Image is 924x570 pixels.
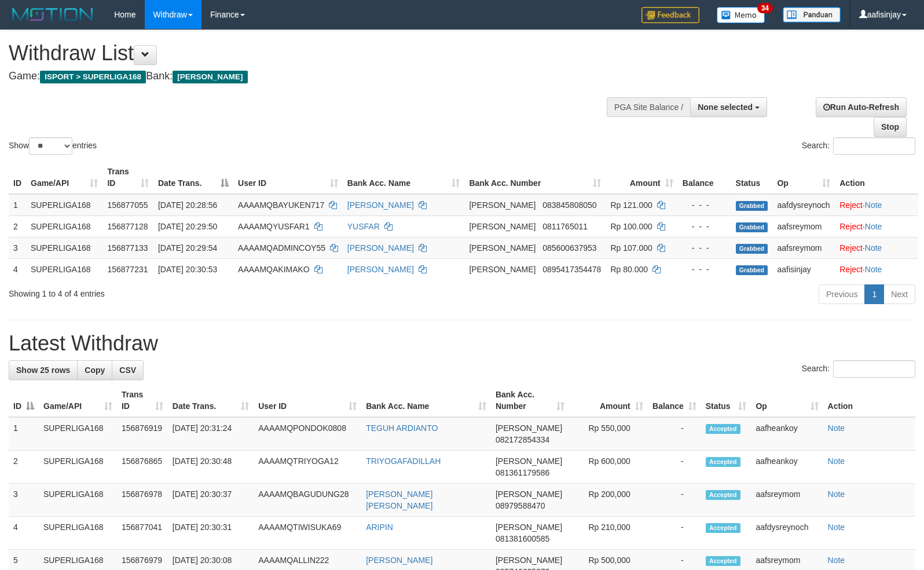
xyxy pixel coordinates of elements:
[706,457,740,467] span: Accepted
[9,484,39,517] td: 3
[648,451,701,484] td: -
[496,468,549,477] span: Copy 081361179586 to clipboard
[107,265,148,274] span: 156877231
[607,97,690,117] div: PGA Site Balance /
[254,451,361,484] td: AAAAMQTRIYOGA12
[816,97,907,117] a: Run Auto-Refresh
[865,265,882,274] a: Note
[158,222,217,231] span: [DATE] 20:29:50
[839,222,863,231] a: Reject
[802,137,915,155] label: Search:
[9,42,604,65] h1: Withdraw List
[9,332,915,355] h1: Latest Withdraw
[233,161,343,194] th: User ID: activate to sort column ascending
[16,366,70,375] span: Show 25 rows
[238,243,325,253] span: AAAAMQADMINCOY55
[9,215,26,237] td: 2
[736,222,768,232] span: Grabbed
[569,384,648,417] th: Amount: activate to sort column ascending
[366,556,432,565] a: [PERSON_NAME]
[9,6,97,23] img: MOTION_logo.png
[469,243,536,253] span: [PERSON_NAME]
[254,517,361,550] td: AAAAMQTIWISUKA69
[469,200,536,210] span: [PERSON_NAME]
[683,264,727,275] div: - - -
[610,265,648,274] span: Rp 80.000
[883,284,915,304] a: Next
[26,237,102,258] td: SUPERLIGA168
[864,284,884,304] a: 1
[731,161,773,194] th: Status
[347,222,380,231] a: YUSFAR
[678,161,731,194] th: Balance
[366,489,432,510] a: [PERSON_NAME] [PERSON_NAME]
[496,435,549,444] span: Copy 082172854334 to clipboard
[40,71,146,83] span: ISPORT > SUPERLIGA168
[9,384,39,417] th: ID: activate to sort column descending
[496,489,562,499] span: [PERSON_NAME]
[706,556,740,566] span: Accepted
[772,161,835,194] th: Op: activate to sort column ascending
[751,384,823,417] th: Op: activate to sort column ascending
[347,243,414,253] a: [PERSON_NAME]
[168,417,254,451] td: [DATE] 20:31:24
[823,384,915,417] th: Action
[366,522,393,532] a: ARIPIN
[610,243,652,253] span: Rp 107.000
[706,523,740,533] span: Accepted
[39,451,117,484] td: SUPERLIGA168
[751,517,823,550] td: aafdysreynoch
[254,484,361,517] td: AAAAMQBAGUDUNG28
[238,200,324,210] span: AAAAMQBAYUKEN717
[168,451,254,484] td: [DATE] 20:30:48
[772,258,835,280] td: aafisinjay
[542,265,601,274] span: Copy 0895417354478 to clipboard
[254,384,361,417] th: User ID: activate to sort column ascending
[701,384,751,417] th: Status: activate to sort column ascending
[39,417,117,451] td: SUPERLIGA168
[865,200,882,210] a: Note
[469,265,536,274] span: [PERSON_NAME]
[366,423,438,433] a: TEGUH ARDIANTO
[238,222,310,231] span: AAAAMQYUSFAR1
[751,417,823,451] td: aafheankoy
[469,222,536,231] span: [PERSON_NAME]
[698,103,753,112] span: None selected
[835,258,918,280] td: ·
[117,517,168,550] td: 156877041
[569,517,648,550] td: Rp 210,000
[107,243,148,253] span: 156877133
[26,161,102,194] th: Game/API: activate to sort column ascending
[117,484,168,517] td: 156876978
[107,200,148,210] span: 156877055
[833,360,915,378] input: Search:
[648,417,701,451] td: -
[751,484,823,517] td: aafsreymom
[117,417,168,451] td: 156876919
[839,243,863,253] a: Reject
[9,161,26,194] th: ID
[828,489,845,499] a: Note
[496,423,562,433] span: [PERSON_NAME]
[107,222,148,231] span: 156877128
[569,451,648,484] td: Rp 600,000
[29,137,72,155] select: Showentries
[690,97,767,117] button: None selected
[496,556,562,565] span: [PERSON_NAME]
[751,451,823,484] td: aafheankoy
[683,242,727,254] div: - - -
[158,265,217,274] span: [DATE] 20:30:53
[254,417,361,451] td: AAAAMQPONDOK0808
[772,194,835,216] td: aafdysreynoch
[835,194,918,216] td: ·
[158,200,217,210] span: [DATE] 20:28:56
[833,137,915,155] input: Search:
[706,424,740,434] span: Accepted
[496,456,562,466] span: [PERSON_NAME]
[9,194,26,216] td: 1
[77,360,112,380] a: Copy
[736,265,768,275] span: Grabbed
[542,222,588,231] span: Copy 0811765011 to clipboard
[9,71,604,82] h4: Game: Bank:
[491,384,569,417] th: Bank Acc. Number: activate to sort column ascending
